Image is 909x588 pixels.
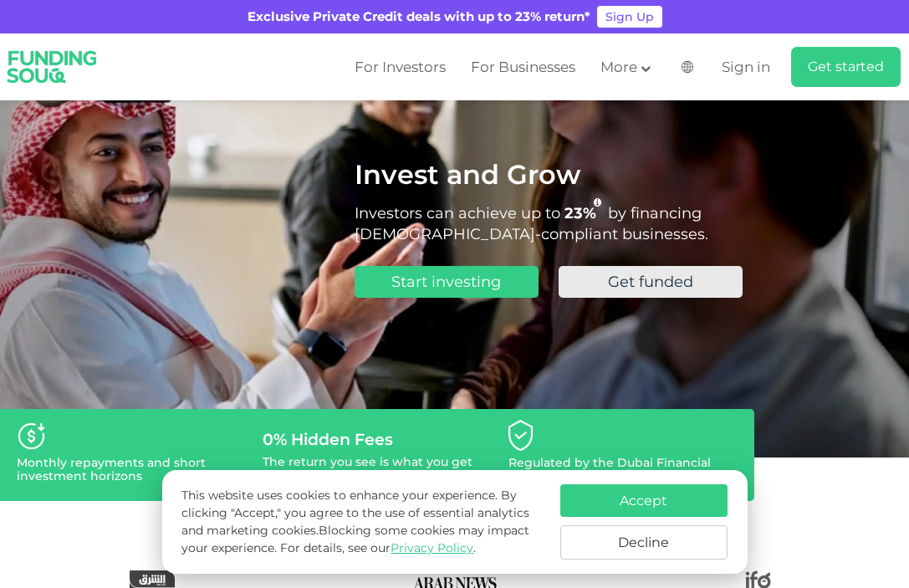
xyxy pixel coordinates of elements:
[559,266,743,298] a: Get funded
[350,54,450,81] a: For Investors
[263,430,492,449] div: 0% Hidden Fees
[508,456,738,483] p: Regulated by the Dubai Financial Services Authority
[564,204,608,222] span: 23%
[181,487,543,557] p: This website uses cookies to enhance your experience. By clicking "Accept," you agree to the use ...
[248,8,590,27] div: Exclusive Private Credit deals with up to 23% return*
[355,266,539,298] a: Start investing
[263,455,472,468] p: The return you see is what you get
[594,198,601,207] i: 23% IRR (expected) ~ 15% Net yield (expected)
[467,54,580,81] a: For Businesses
[808,59,884,74] span: Get started
[560,525,728,560] button: Decline
[717,54,770,81] a: Sign in
[17,456,246,483] p: Monthly repayments and short investment horizons
[508,420,533,451] img: diversifyYourPortfolioByLending
[391,273,501,291] span: Start investing
[355,158,580,191] span: Invest and Grow
[391,540,473,555] a: Privacy Policy
[597,6,662,28] a: Sign Up
[682,61,694,73] img: SA Flag
[181,523,529,555] span: Blocking some cookies may impact your experience.
[355,204,560,222] span: Investors can achieve up to
[722,59,770,75] span: Sign in
[608,273,693,291] span: Get funded
[280,540,476,555] span: For details, see our .
[600,59,637,75] span: More
[560,484,728,517] button: Accept
[17,422,46,451] img: personaliseYourRisk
